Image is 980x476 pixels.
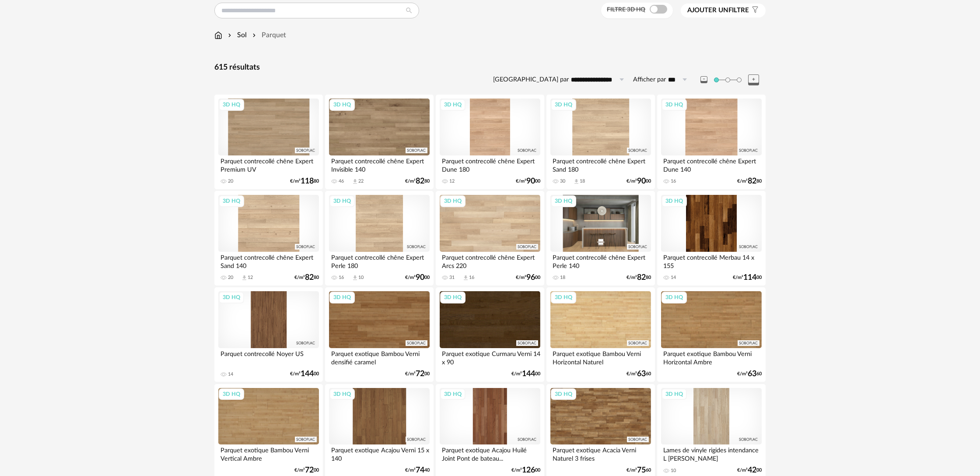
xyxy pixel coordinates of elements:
div: Parquet contrecollé chêne Expert Invisible 140 [329,155,430,173]
span: 42 [748,467,756,473]
div: 20 [228,275,233,281]
span: 118 [301,178,314,184]
div: 3D HQ [440,195,465,207]
button: Ajouter unfiltre Filter icon [681,4,766,18]
div: 3D HQ [219,388,244,400]
div: 30 [560,178,565,184]
a: 3D HQ Parquet contrecollé chêne Expert Perle 140 18 €/m²8280 [546,191,655,286]
div: 22 [358,178,364,184]
div: Parquet contrecollé chêne Expert Dune 180 [440,155,540,173]
a: 3D HQ Parquet exotique Bambou Verni densifié caramel €/m²7200 [325,287,434,382]
div: 10 [671,468,676,474]
div: Parquet contrecollé Noyer US [218,348,319,366]
div: Parquet contrecollé chêne Expert Sand 180 [550,155,651,173]
div: €/m² 80 [626,275,651,281]
div: Lames de vinyle rigides intendance L [PERSON_NAME] [661,444,762,462]
div: 3D HQ [661,388,687,400]
a: 3D HQ Parquet contrecollé chêne Expert Premium UV 20 €/m²11880 [214,95,323,189]
div: €/m² 80 [405,178,430,184]
span: 82 [416,178,424,184]
div: €/m² 40 [405,467,430,473]
div: 16 [469,275,474,281]
div: 14 [671,275,676,281]
img: svg+xml;base64,PHN2ZyB3aWR0aD0iMTYiIGhlaWdodD0iMTYiIHZpZXdCb3g9IjAgMCAxNiAxNiIgZmlsbD0ibm9uZSIgeG... [226,30,233,40]
div: 46 [339,178,344,184]
div: 12 [248,275,253,281]
div: 3D HQ [440,292,465,303]
div: 3D HQ [551,388,576,400]
div: €/m² 80 [737,178,762,184]
div: €/m² 60 [626,467,651,473]
div: Parquet exotique Acajou Verni 15 x 140 [329,444,430,462]
span: 82 [305,275,314,281]
div: €/m² 80 [290,178,319,184]
span: 75 [637,467,646,473]
div: 31 [449,275,455,281]
div: 16 [671,178,676,184]
label: Afficher par [633,76,666,84]
span: 126 [522,467,535,473]
div: 3D HQ [551,99,576,110]
div: 3D HQ [551,195,576,207]
a: 3D HQ Parquet contrecollé chêne Expert Dune 140 16 €/m²8280 [657,95,766,189]
div: Parquet exotique Bambou Verni Vertical Ambre [218,444,319,462]
div: 20 [228,178,233,184]
span: 96 [526,275,535,281]
a: 3D HQ Parquet contrecollé chêne Expert Sand 140 20 Download icon 12 €/m²8280 [214,191,323,286]
div: €/m² 80 [294,275,319,281]
div: 12 [449,178,455,184]
div: 3D HQ [329,99,355,110]
div: Sol [226,30,247,40]
span: 90 [526,178,535,184]
span: 82 [637,275,646,281]
a: 3D HQ Parquet exotique Bambou Verni Horizontal Naturel €/m²6360 [546,287,655,382]
span: 74 [416,467,424,473]
span: 90 [416,275,424,281]
div: Parquet exotique Bambou Verni Horizontal Ambre [661,348,762,366]
a: 3D HQ Parquet contrecollé chêne Expert Arcs 220 31 Download icon 16 €/m²9600 [436,191,544,286]
span: Download icon [352,275,358,281]
div: 16 [339,275,344,281]
div: €/m² 00 [516,275,540,281]
span: Download icon [241,275,248,281]
div: 3D HQ [661,195,687,207]
div: €/m² 00 [511,371,540,377]
span: Filter icon [749,6,759,15]
div: 14 [228,371,233,377]
div: 3D HQ [329,388,355,400]
div: €/m² 00 [290,371,319,377]
div: €/m² 00 [511,467,540,473]
div: 10 [358,275,364,281]
div: 615 résultats [214,63,766,73]
a: 3D HQ Parquet contrecollé chêne Expert Dune 180 12 €/m²9000 [436,95,544,189]
div: Parquet contrecollé chêne Expert Premium UV [218,155,319,173]
div: Parquet contrecollé Merbau 14 x 155 [661,252,762,269]
span: Filtre 3D HQ [607,7,645,13]
span: 63 [748,371,756,377]
div: Parquet exotique Bambou Verni densifié caramel [329,348,430,366]
span: 144 [522,371,535,377]
div: €/m² 00 [405,371,430,377]
span: 90 [637,178,646,184]
img: svg+xml;base64,PHN2ZyB3aWR0aD0iMTYiIGhlaWdodD0iMTciIHZpZXdCb3g9IjAgMCAxNiAxNyIgZmlsbD0ibm9uZSIgeG... [214,30,222,40]
a: 3D HQ Parquet contrecollé chêne Expert Sand 180 30 Download icon 18 €/m²9000 [546,95,655,189]
a: 3D HQ Parquet exotique Bambou Verni Horizontal Ambre €/m²6360 [657,287,766,382]
div: 3D HQ [661,99,687,110]
div: 3D HQ [661,292,687,303]
div: 3D HQ [219,195,244,207]
a: 3D HQ Parquet contrecollé chêne Expert Invisible 140 46 Download icon 22 €/m²8280 [325,95,434,189]
div: 3D HQ [440,99,465,110]
div: €/m² 00 [737,467,762,473]
span: Download icon [352,178,358,185]
span: 63 [637,371,646,377]
div: €/m² 60 [626,371,651,377]
div: €/m² 00 [405,275,430,281]
span: Ajouter un [687,7,728,14]
div: Parquet exotique Acajou Huilé Joint Pont de bateau... [440,444,540,462]
span: filtre [687,6,749,15]
div: 18 [560,275,565,281]
div: Parquet contrecollé chêne Expert Sand 140 [218,252,319,269]
a: 3D HQ Parquet exotique Curmaru Verni 14 x 90 €/m²14400 [436,287,544,382]
a: 3D HQ Parquet contrecollé chêne Expert Perle 180 16 Download icon 10 €/m²9000 [325,191,434,286]
div: Parquet exotique Bambou Verni Horizontal Naturel [550,348,651,366]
